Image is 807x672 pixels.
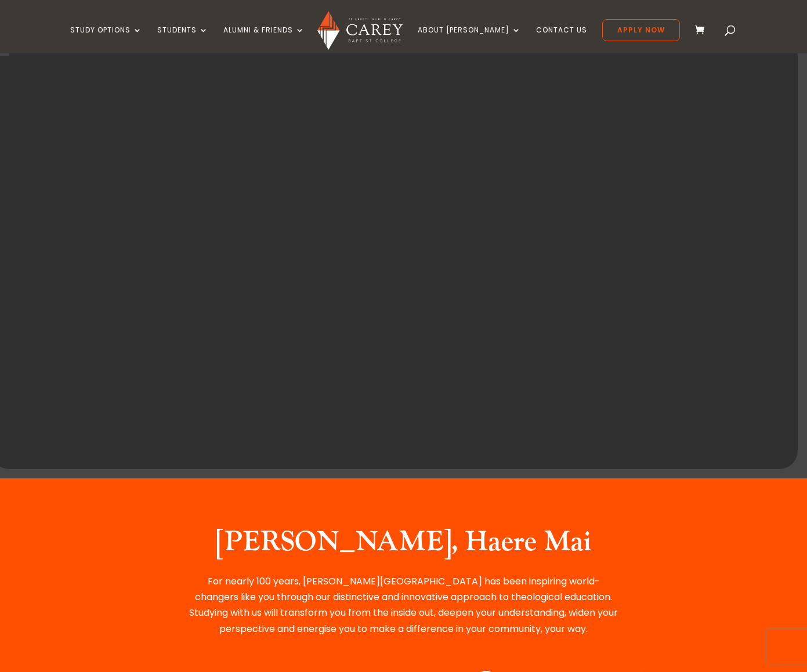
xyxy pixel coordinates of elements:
[223,26,305,53] a: Alumni & Friends
[418,26,521,53] a: About [PERSON_NAME]
[186,573,621,637] p: For nearly 100 years, [PERSON_NAME][GEOGRAPHIC_DATA] has been inspiring world-changers like you t...
[186,525,621,565] h2: [PERSON_NAME], Haere Mai
[70,26,142,53] a: Study Options
[157,26,208,53] a: Students
[602,19,680,41] a: Apply Now
[317,11,403,50] img: Carey Baptist College
[536,26,587,53] a: Contact Us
